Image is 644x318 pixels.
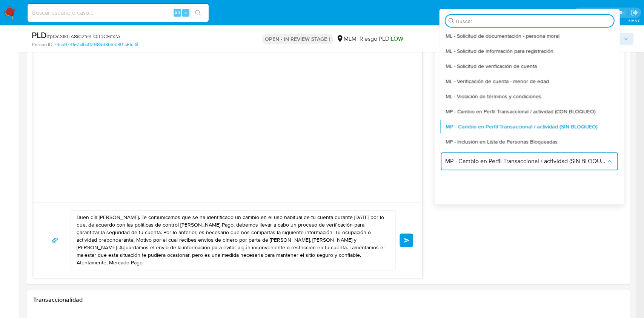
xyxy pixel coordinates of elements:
h1: Transaccionalidad [33,296,624,304]
span: Riesgo PLD: [360,35,403,43]
div: MLM [336,35,357,43]
textarea: Buen día [PERSON_NAME]. Te comunicamos que se ha identificado un cambio en el uso habitual de tu ... [77,211,386,270]
button: MP - Cambio en Perfil Transaccional / actividad (SIN BLOQUEO) [441,152,618,170]
span: ML - Solicitud de documentación - persona moral [445,32,559,39]
span: ML - Verificación de cuenta - menor de edad [445,78,549,85]
input: Buscar usuario o caso... [28,8,209,18]
span: LOW [391,34,403,43]
span: 3.155.0 [628,18,640,24]
span: Enviar [404,238,409,242]
b: PLD [32,29,47,41]
span: MP - Cambio en Perfil Transaccional / actividad (SIN BLOQUEO) [445,157,606,165]
p: OPEN - IN REVIEW STAGE I [262,34,333,44]
a: Salir [630,9,638,17]
span: ML - Violación de términos y condiciones [445,93,541,100]
span: Alt [174,9,180,16]
span: MP - Cambio en Perfil Transaccional / actividad (SIN BLOQUEO) [445,123,597,130]
input: Buscar [456,18,610,25]
span: ML - Solicitud de información para registración [445,48,553,54]
ul: Solución [439,28,619,152]
span: MP - Inclusión en Lista de Personas Bloqueadas [445,138,557,145]
span: ML - Solicitud de verificación de cuenta [445,63,536,69]
span: s [184,9,187,16]
button: Enviar [400,233,413,247]
a: 73cb9741e2cfbc0298938b6df801c5fc [54,41,138,48]
span: # pOcXlkHA8iC2ti4EO3bC9m2A [47,32,120,40]
button: search-icon [190,8,206,18]
b: Person ID [32,41,52,48]
span: MP - Cambio en Perfil Transaccional / actividad (CON BLOQUEO) [445,108,595,115]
